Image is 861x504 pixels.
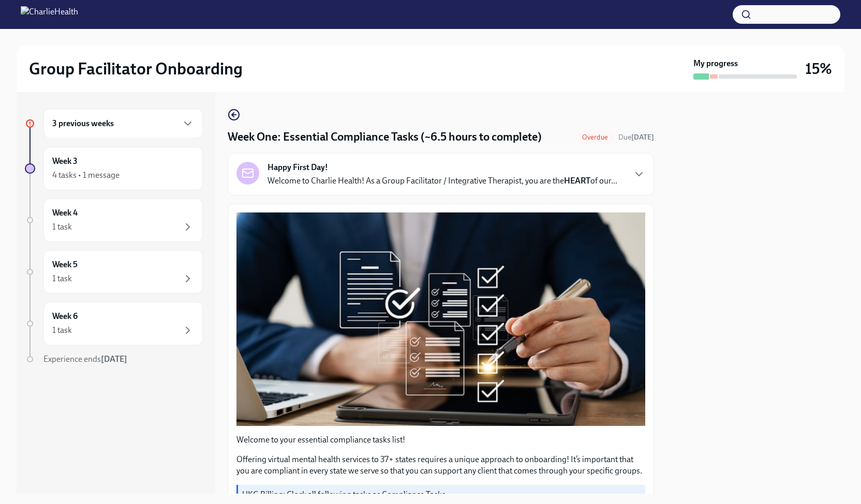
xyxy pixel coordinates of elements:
div: 4 tasks • 1 message [52,170,120,181]
span: August 25th, 2025 10:00 [618,132,654,142]
h6: Week 4 [52,207,78,219]
h6: Week 6 [52,311,78,322]
h3: 15% [805,59,832,78]
p: Welcome to Charlie Health! As a Group Facilitator / Integrative Therapist, you are the of our... [268,175,617,187]
button: Zoom image [236,212,645,425]
span: Due [618,133,654,142]
strong: HEART [564,176,590,186]
strong: [DATE] [631,133,654,142]
p: UKG Billing: Clock all following tasks as Compliance Tasks [242,489,641,500]
a: Week 61 task [25,302,203,345]
div: 1 task [52,273,72,284]
h6: 3 previous weeks [52,118,114,129]
h6: Week 3 [52,156,78,167]
a: Week 51 task [25,250,203,294]
h4: Week One: Essential Compliance Tasks (~6.5 hours to complete) [228,129,542,145]
div: 3 previous weeks [43,109,203,139]
strong: [DATE] [101,354,127,364]
h6: Week 5 [52,259,78,270]
p: Offering virtual mental health services to 37+ states requires a unique approach to onboarding! I... [236,454,645,477]
span: Experience ends [43,354,127,364]
img: CharlieHealth [21,6,78,23]
a: Week 41 task [25,198,203,242]
strong: Happy First Day! [268,162,328,173]
div: 1 task [52,325,72,336]
div: 1 task [52,221,72,233]
p: Welcome to your essential compliance tasks list! [236,434,645,446]
h2: Group Facilitator Onboarding [29,58,243,79]
a: Week 34 tasks • 1 message [25,147,203,190]
strong: My progress [693,58,738,69]
span: Overdue [576,133,614,141]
